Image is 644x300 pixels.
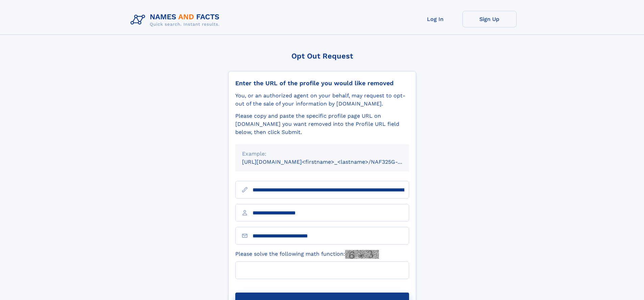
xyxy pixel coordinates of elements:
div: You, or an authorized agent on your behalf, may request to opt-out of the sale of your informatio... [235,92,409,108]
div: Example: [242,150,402,158]
div: Opt Out Request [228,52,416,60]
img: Logo Names and Facts [128,11,225,29]
a: Log In [408,11,462,27]
label: Please solve the following math function: [235,250,379,259]
div: Please copy and paste the specific profile page URL on [DOMAIN_NAME] you want removed into the Pr... [235,112,409,136]
div: Enter the URL of the profile you would like removed [235,79,409,87]
small: [URL][DOMAIN_NAME]<firstname>_<lastname>/NAF325G-xxxxxxxx [242,159,422,165]
a: Sign Up [462,11,517,27]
